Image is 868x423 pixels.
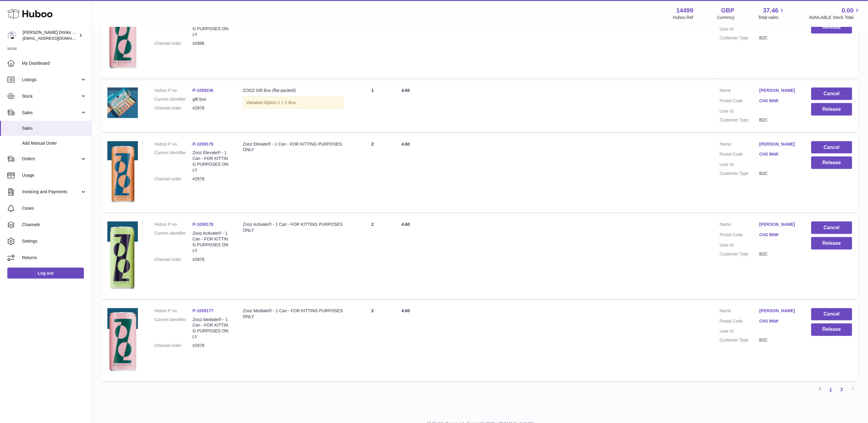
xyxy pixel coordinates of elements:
a: [PERSON_NAME] [759,222,799,227]
dt: User Id [720,329,759,334]
img: 144991758268743.png [107,308,138,374]
a: 2 [836,384,847,395]
dt: Huboo P no [154,141,193,147]
span: Sales [22,110,80,116]
div: Zooz Mediate® - 1 Can - FOR KITTING PURPOSES ONLY [243,308,344,320]
dt: Current identifier [154,230,193,254]
button: Release [811,324,852,336]
dd: #2978 [193,343,231,349]
td: 2 [350,302,395,381]
dt: Postal Code [720,232,759,239]
dt: Name [720,308,759,316]
span: Channels [22,222,87,228]
a: P-1059178 [193,222,214,227]
dt: Customer Type [720,338,759,343]
a: CH3 9NW [759,232,799,238]
span: My Dashboard [22,60,87,66]
img: Stepan_Komar_remove_logo__make_variations_of_this_image__keep_it_the_same_1968e2f6-70ca-40dd-8bfa... [107,88,138,118]
div: ZOOZ Gift Box (flat packed) [243,88,344,93]
a: [PERSON_NAME] [759,308,799,314]
dd: #2978 [193,257,231,262]
button: Release [811,21,852,34]
span: Listings [22,77,80,83]
dt: User Id [720,108,759,114]
span: Option 1 = 1 Box; [264,100,297,105]
dd: B2C [759,338,799,343]
span: Total sales [758,15,785,20]
td: 2 [350,135,395,213]
span: Invoicing and Payments [22,189,80,195]
dd: B2C [759,117,799,123]
img: internalAdmin-14499@internal.huboo.com [7,31,16,40]
dd: #2978 [193,176,231,182]
a: Log out [7,268,84,279]
dd: Zooz Elevate® - 1 Can - FOR KITTING PURPOSES ONLY [193,150,231,173]
div: Variation: [243,96,344,109]
span: Usage [22,172,87,178]
dd: B2C [759,171,799,176]
dt: Postal Code [720,98,759,105]
img: 144991758268712.png [107,222,138,291]
button: Cancel [811,88,852,100]
a: P-1059179 [193,142,214,146]
dt: Customer Type [720,171,759,176]
a: [PERSON_NAME] [759,88,799,93]
dd: #2986 [193,41,231,46]
div: Huboo Ref [673,15,693,20]
a: CH3 9NW [759,319,799,324]
span: 37.46 [763,6,778,15]
dd: Zooz Mediate® - 1 Can - FOR KITTING PURPOSES ONLY [193,317,231,340]
td: 2 [350,215,395,299]
span: Add Manual Order [22,140,87,146]
button: Release [811,103,852,116]
div: Zooz Activate® - 1 Can - FOR KITTING PURPOSES ONLY [243,222,344,233]
dt: Postal Code [720,151,759,159]
span: Sales [22,125,87,131]
dt: Current identifier [154,150,193,173]
dd: B2C [759,35,799,41]
dt: Name [720,141,759,149]
dt: Huboo P no [154,308,193,314]
a: P-1059177 [193,309,214,313]
dt: Postal Code [720,319,759,326]
dd: Zooz Activate® - 1 Can - FOR KITTING PURPOSES ONLY [193,230,231,254]
dt: Name [720,222,759,229]
dt: Channel order [154,257,193,262]
a: P-1058236 [193,88,214,93]
dt: Current identifier [154,317,193,340]
span: [EMAIL_ADDRESS][DOMAIN_NAME] [23,36,90,41]
span: 4.60 [402,309,410,313]
span: Settings [22,238,87,244]
dt: User Id [720,162,759,168]
td: 1 [350,81,395,132]
div: Currency [717,15,735,20]
dt: Huboo P no [154,88,193,93]
span: 4.60 [402,222,410,227]
dt: Huboo P no [154,222,193,227]
dt: Current identifier [154,96,193,102]
dt: Channel order [154,41,193,46]
dt: User Id [720,242,759,248]
dt: Name [720,88,759,95]
a: 0.00 AVAILABLE Stock Total [809,6,861,20]
a: CH3 9NW [759,98,799,104]
span: Cases [22,205,87,211]
span: Stock [22,93,80,99]
dd: B2C [759,251,799,257]
button: Release [811,237,852,250]
dt: Customer Type [720,35,759,41]
span: 4.60 [402,88,410,93]
button: Cancel [811,308,852,321]
strong: 14499 [676,6,693,15]
dt: Channel order [154,343,193,349]
span: 4.60 [402,142,410,146]
img: 144991758268668.png [107,141,138,205]
dt: Customer Type [720,251,759,257]
dt: User Id [720,26,759,32]
dd: gift box [193,96,231,102]
a: 1 [825,384,836,395]
dt: Channel order [154,176,193,182]
a: CH3 9NW [759,151,799,157]
div: Zooz Elevate® - 1 Can - FOR KITTING PURPOSES ONLY [243,141,344,153]
button: Cancel [811,222,852,234]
